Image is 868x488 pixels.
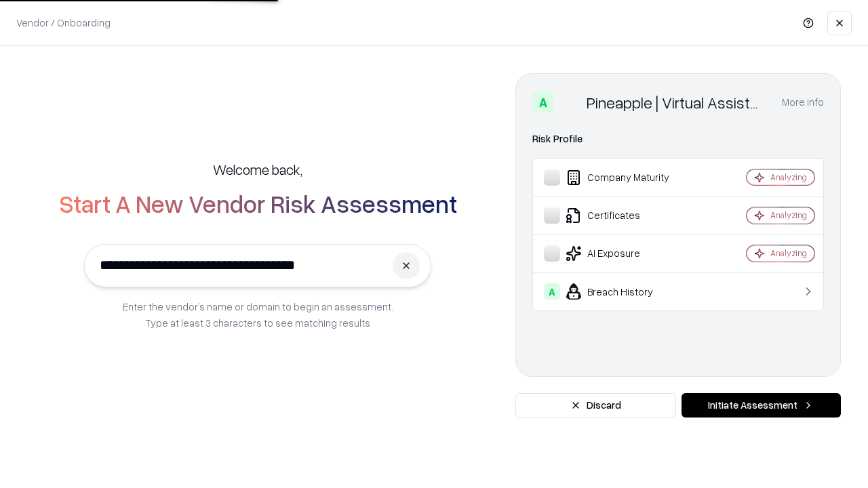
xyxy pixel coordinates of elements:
[123,298,393,331] p: Enter the vendor’s name or domain to begin an assessment. Type at least 3 characters to see match...
[544,245,706,262] div: AI Exposure
[544,207,706,224] div: Certificates
[770,209,807,221] div: Analyzing
[770,171,807,183] div: Analyzing
[16,16,111,30] p: Vendor / Onboarding
[782,90,824,115] button: More info
[515,393,676,418] button: Discard
[532,131,824,147] div: Risk Profile
[544,169,706,186] div: Company Maturity
[532,91,554,113] div: A
[59,190,457,217] h2: Start A New Vendor Risk Assessment
[770,247,807,259] div: Analyzing
[587,91,766,113] div: Pineapple | Virtual Assistant Agency
[682,393,841,418] button: Initiate Assessment
[544,283,706,300] div: Breach History
[559,91,581,113] img: Pineapple | Virtual Assistant Agency
[544,283,560,300] div: A
[213,160,302,179] h5: Welcome back,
